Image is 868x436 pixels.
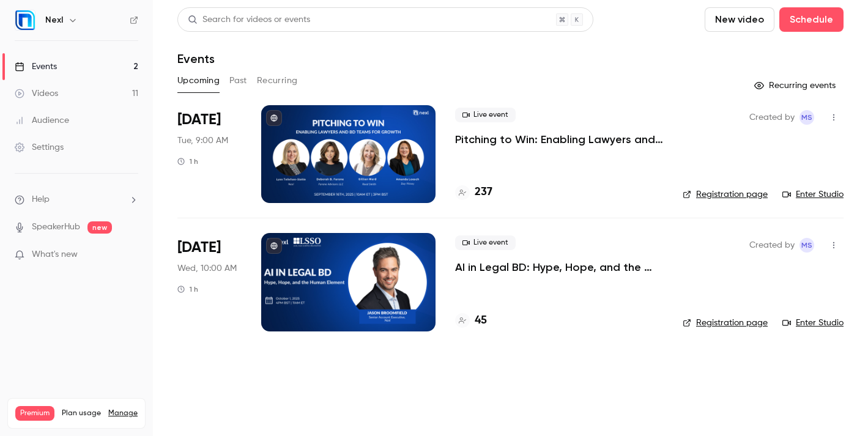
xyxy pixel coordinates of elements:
div: Videos [15,87,58,100]
span: [DATE] [177,238,221,257]
a: SpeakerHub [32,221,80,234]
h4: 45 [475,312,487,329]
button: Upcoming [177,71,220,91]
h4: 237 [475,184,492,201]
span: Wed, 10:00 AM [177,262,237,275]
span: MS [801,110,812,125]
div: Settings [15,141,64,153]
div: Search for videos or events [188,13,310,26]
button: Past [229,71,247,91]
span: MS [801,238,812,253]
span: Created by [749,238,795,253]
button: Recurring [257,71,298,91]
span: Live event [455,235,516,250]
span: Premium [15,406,54,421]
span: Melissa Strauss [799,110,814,125]
span: Help [32,193,50,206]
span: Live event [455,108,516,122]
a: Registration page [683,188,768,201]
span: Created by [749,110,795,125]
a: Pitching to Win: Enabling Lawyers and BD Teams for Growth [455,132,663,147]
span: What's new [32,248,78,261]
span: new [87,221,112,234]
a: 237 [455,184,492,201]
button: Recurring events [749,76,844,95]
a: Manage [108,408,138,418]
h6: Nexl [45,14,63,26]
div: Oct 1 Wed, 10:00 AM (America/Chicago) [177,233,242,331]
button: Schedule [779,7,844,32]
li: help-dropdown-opener [15,193,138,206]
span: Tue, 9:00 AM [177,135,228,147]
img: Nexl [15,10,35,30]
a: AI in Legal BD: Hype, Hope, and the Human Element [455,260,663,275]
span: Plan usage [62,408,101,418]
a: Enter Studio [782,317,844,329]
a: 45 [455,312,487,329]
div: 1 h [177,284,198,294]
span: [DATE] [177,110,221,130]
div: Sep 16 Tue, 9:00 AM (America/Chicago) [177,105,242,203]
span: Melissa Strauss [799,238,814,253]
div: Audience [15,114,69,127]
h1: Events [177,51,215,66]
div: Events [15,61,57,73]
a: Registration page [683,317,768,329]
a: Enter Studio [782,188,844,201]
button: New video [705,7,774,32]
div: 1 h [177,157,198,166]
